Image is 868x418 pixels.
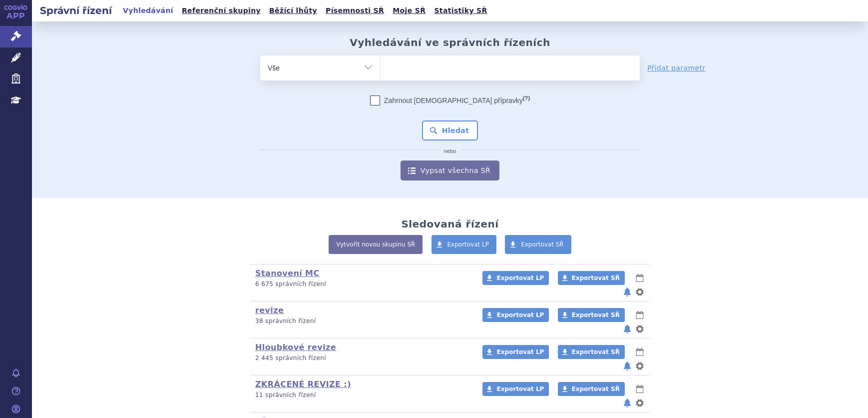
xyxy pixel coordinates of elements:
[635,286,645,298] button: nastavení
[635,360,645,372] button: nastavení
[521,241,564,248] span: Exportovat SŘ
[255,305,284,315] a: revize
[635,309,645,321] button: lhůty
[482,308,549,322] a: Exportovat LP
[255,342,336,352] a: Hloubkové revize
[255,379,351,389] a: ZKRÁCENÉ REVIZE :)
[439,148,461,154] i: nebo
[558,382,625,396] a: Exportovat SŘ
[482,382,549,396] a: Exportovat LP
[558,271,625,285] a: Exportovat SŘ
[255,280,469,288] p: 6 675 správních řízení
[350,36,550,48] h2: Vyhledávání ve správních řízeních
[572,385,620,392] span: Exportovat SŘ
[179,4,264,17] a: Referenční skupiny
[482,271,549,285] a: Exportovat LP
[329,235,423,254] a: Vytvořit novou skupinu SŘ
[622,360,632,372] button: notifikace
[635,272,645,284] button: lhůty
[482,345,549,359] a: Exportovat LP
[120,4,176,17] a: Vyhledávání
[266,4,320,17] a: Běžící lhůty
[635,383,645,395] button: lhůty
[572,274,620,281] span: Exportovat SŘ
[496,348,544,355] span: Exportovat LP
[431,4,490,17] a: Statistiky SŘ
[496,385,544,392] span: Exportovat LP
[422,120,478,140] button: Hledat
[447,241,489,248] span: Exportovat LP
[432,235,497,254] a: Exportovat LP
[255,354,469,362] p: 2 445 správních řízení
[255,391,469,399] p: 11 správních řízení
[558,345,625,359] a: Exportovat SŘ
[32,3,120,17] h2: Správní řízení
[635,346,645,358] button: lhůty
[323,4,387,17] a: Písemnosti SŘ
[255,317,469,325] p: 38 správních řízení
[505,235,571,254] a: Exportovat SŘ
[647,63,706,73] a: Přidat parametr
[390,4,429,17] a: Moje SŘ
[622,323,632,335] button: notifikace
[622,286,632,298] button: notifikace
[496,311,544,318] span: Exportovat LP
[558,308,625,322] a: Exportovat SŘ
[572,348,620,355] span: Exportovat SŘ
[622,397,632,409] button: notifikace
[255,268,320,278] a: Stanovení MC
[635,323,645,335] button: nastavení
[496,274,544,281] span: Exportovat LP
[370,95,530,105] label: Zahrnout [DEMOGRAPHIC_DATA] přípravky
[572,311,620,318] span: Exportovat SŘ
[401,160,499,180] a: Vypsat všechna SŘ
[523,95,530,101] abbr: (?)
[401,218,498,230] h2: Sledovaná řízení
[635,397,645,409] button: nastavení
